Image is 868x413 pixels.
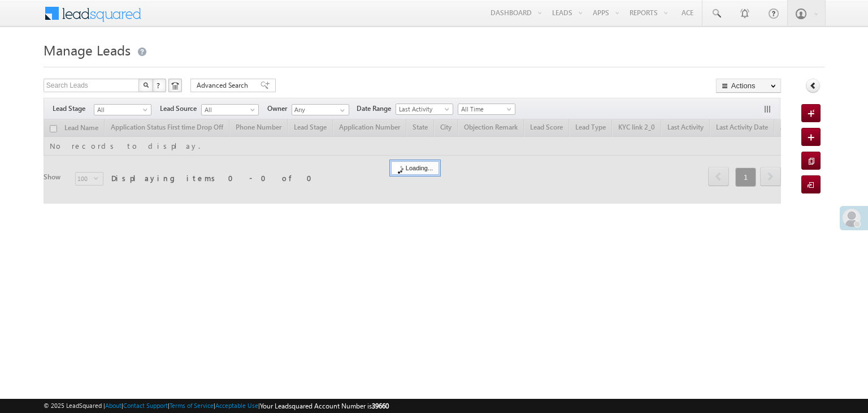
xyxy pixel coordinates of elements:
img: Search [143,82,149,88]
span: Advanced Search [197,80,251,91]
span: Lead Stage [53,104,94,114]
a: Last Activity [396,104,453,115]
span: © 2025 LeadSquared | | | | | [44,401,389,411]
span: Last Activity [396,104,450,114]
span: 39660 [372,402,389,410]
span: All [94,105,148,115]
button: Actions [716,79,781,93]
button: ? [153,79,166,92]
span: Manage Leads [44,41,131,59]
span: Lead Source [160,104,201,114]
input: Type to Search [292,104,349,115]
span: All Time [458,104,512,114]
span: Date Range [357,104,396,114]
a: All [94,104,151,115]
a: All [201,104,259,115]
span: Your Leadsquared Account Number is [260,402,389,410]
span: ? [157,80,162,90]
span: Owner [267,104,292,114]
a: All Time [458,104,515,115]
a: Acceptable Use [215,402,258,409]
a: Terms of Service [170,402,214,409]
a: About [105,402,121,409]
div: Loading... [391,161,439,175]
a: Show All Items [334,105,348,116]
a: Contact Support [123,402,168,409]
span: All [202,105,255,115]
